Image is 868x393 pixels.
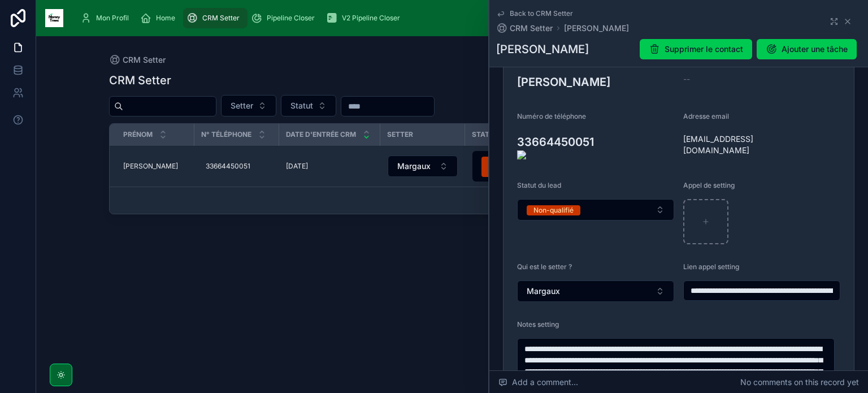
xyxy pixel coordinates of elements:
button: Supprimer le contact [640,39,752,59]
span: Margaux [527,286,560,297]
span: Statut du lead [517,181,561,189]
span: Adresse email [683,112,729,120]
a: Select Button [472,150,546,182]
span: Statut du lead [472,130,531,139]
span: CRM Setter [202,14,240,23]
span: Supprimer le contact [665,44,743,55]
a: Mon Profil [77,8,137,28]
div: Non-qualifié [533,205,574,215]
span: Lien appel setting [683,262,739,271]
div: scrollable content [72,6,823,31]
a: CRM Setter [183,8,248,28]
span: Ajouter une tâche [782,44,848,55]
span: Appel de setting [683,181,735,189]
a: [DATE] [286,162,374,171]
button: Select Button [388,156,458,177]
span: CRM Setter [510,23,553,34]
span: Back to CRM Setter [510,9,573,18]
h3: [PERSON_NAME] [517,74,674,90]
span: V2 Pipeline Closer [342,14,400,23]
span: 33664450051 [206,162,250,171]
img: App logo [45,9,63,27]
a: CRM Setter [109,54,166,66]
a: Home [137,8,183,28]
a: V2 Pipeline Closer [323,8,408,28]
a: Select Button [387,155,458,178]
button: Select Button [517,199,674,221]
span: Statut [290,100,313,111]
h1: CRM Setter [109,72,171,88]
span: Margaux [397,161,431,172]
a: [PERSON_NAME] [123,162,188,171]
span: CRM Setter [123,54,166,66]
button: Select Button [281,95,336,116]
span: Qui est le setter ? [517,262,572,271]
span: Setter [387,130,413,139]
a: 33664450051 [201,157,272,175]
a: CRM Setter [496,23,553,34]
onoff-telecom-ce-phone-number-wrapper: 33664450051 [517,135,594,149]
span: Prénom [123,130,153,139]
h1: [PERSON_NAME] [496,41,589,57]
span: Pipeline Closer [267,14,315,23]
span: N° Téléphone [201,130,251,139]
a: [PERSON_NAME] [564,23,629,34]
span: -- [683,74,690,85]
a: Pipeline Closer [248,8,323,28]
button: Select Button [221,95,276,116]
button: Select Button [472,151,546,182]
span: Mon Profil [96,14,129,23]
span: [EMAIL_ADDRESS][DOMAIN_NAME] [683,133,785,156]
span: Setter [231,100,253,111]
span: [DATE] [286,162,308,171]
span: Home [156,14,175,23]
span: Date d'entrée CRM [286,130,356,139]
span: [PERSON_NAME] [123,162,178,171]
img: actions-icon.png [517,150,674,159]
button: Ajouter une tâche [757,39,857,59]
button: Select Button [517,280,674,302]
span: Numéro de téléphone [517,112,586,120]
a: Back to CRM Setter [496,9,573,18]
span: Notes setting [517,320,559,329]
span: Add a comment... [498,377,578,388]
